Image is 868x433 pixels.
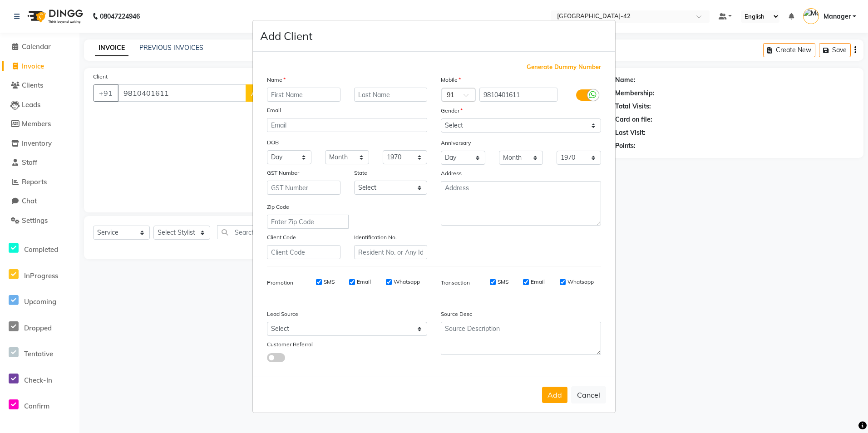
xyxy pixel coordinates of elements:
label: Client Code [267,233,296,241]
label: SMS [498,278,508,286]
label: State [354,169,367,177]
input: First Name [267,88,340,102]
input: Mobile [479,88,558,102]
label: Zip Code [267,203,289,211]
label: Anniversary [441,139,471,147]
label: Whatsapp [394,278,420,286]
input: Enter Zip Code [267,215,349,229]
button: Cancel [571,386,606,403]
label: Email [267,106,281,114]
label: Whatsapp [567,278,594,286]
label: SMS [324,278,335,286]
label: Gender [441,107,463,115]
input: Last Name [354,88,428,102]
label: Customer Referral [267,340,313,349]
label: Identification No. [354,233,397,241]
label: DOB [267,138,279,147]
input: Resident No. or Any Id [354,245,428,259]
label: Address [441,169,462,177]
label: Source Desc [441,310,472,318]
label: Promotion [267,279,293,287]
input: GST Number [267,181,340,195]
label: Email [531,278,545,286]
span: Generate Dummy Number [527,63,601,72]
button: Add [542,387,567,403]
h4: Add Client [260,28,312,44]
label: Email [357,278,371,286]
label: Name [267,76,286,84]
label: Transaction [441,279,470,287]
input: Client Code [267,245,340,259]
label: GST Number [267,169,299,177]
label: Mobile [441,76,461,84]
input: Email [267,118,427,132]
label: Lead Source [267,310,298,318]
